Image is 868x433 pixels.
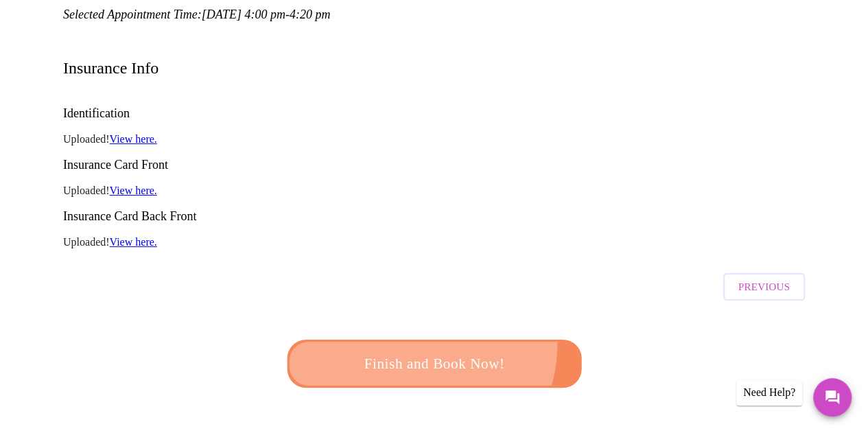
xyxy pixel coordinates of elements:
[63,59,159,78] h3: Insurance Info
[738,278,790,296] span: Previous
[63,106,805,121] h3: Identification
[736,379,802,406] div: Need Help?
[280,338,588,388] button: Finish and Book Now!
[301,351,567,377] span: Finish and Book Now!
[110,133,157,145] a: View here.
[63,185,805,197] p: Uploaded!
[63,236,805,248] p: Uploaded!
[110,236,157,248] a: View here.
[723,273,805,301] button: Previous
[63,8,330,21] em: Selected Appointment Time: [DATE] 4:00 pm - 4:20 pm
[110,185,157,196] a: View here.
[63,158,805,172] h3: Insurance Card Front
[63,133,805,145] p: Uploaded!
[813,378,852,417] button: Messages
[63,209,805,224] h3: Insurance Card Back Front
